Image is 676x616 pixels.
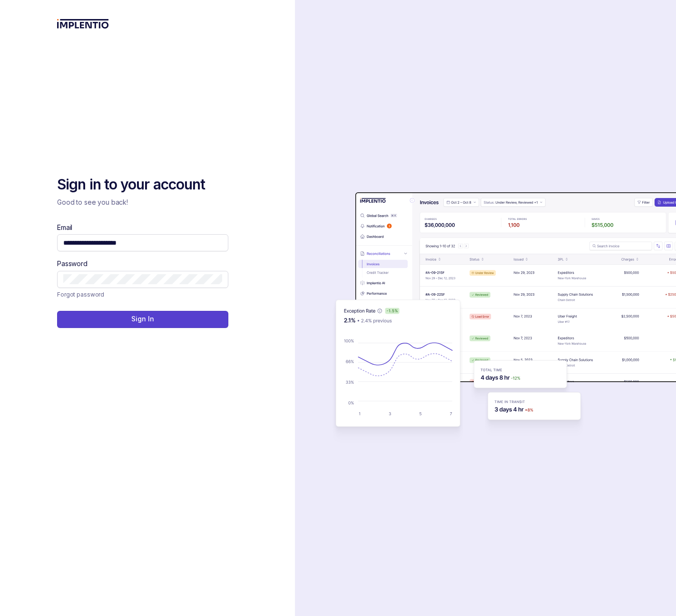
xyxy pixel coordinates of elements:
p: Forgot password [57,290,104,299]
h2: Sign in to your account [57,175,228,194]
p: Good to see you back! [57,198,228,207]
p: Sign In [131,314,154,324]
label: Email [57,223,72,232]
button: Sign In [57,311,228,328]
label: Password [57,259,88,268]
img: logo [57,19,109,29]
a: Link Forgot password [57,290,104,299]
